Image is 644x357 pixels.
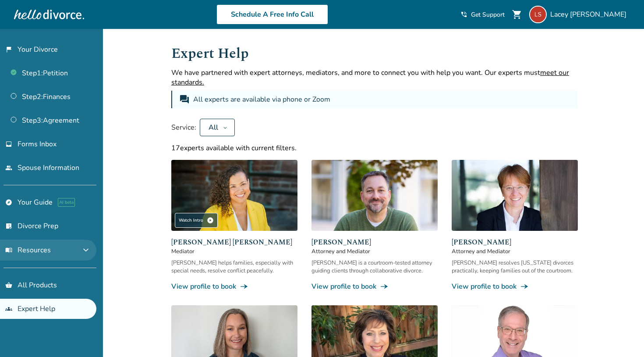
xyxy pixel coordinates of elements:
[193,94,332,105] div: All experts are available via phone or Zoom
[200,119,235,136] button: All
[471,11,505,19] span: Get Support
[171,237,297,247] span: [PERSON_NAME] [PERSON_NAME]
[171,43,578,64] h1: Expert Help
[512,9,522,20] span: shopping_cart
[311,247,438,255] span: Attorney and Mediator
[171,68,569,87] span: meet our standards.
[520,282,529,291] span: line_end_arrow_notch
[171,160,297,231] img: Claudia Brown Coulter
[240,282,248,291] span: line_end_arrow_notch
[216,4,328,25] a: Schedule A Free Info Call
[460,11,505,19] a: phone_in_talkGet Support
[5,282,12,289] span: shopping_basket
[171,282,297,291] a: View profile to bookline_end_arrow_notch
[171,143,578,153] div: 17 experts available with current filters.
[5,46,12,53] span: flag_2
[460,11,467,18] span: phone_in_talk
[171,247,297,255] span: Mediator
[179,94,190,105] span: forum
[5,199,12,206] span: explore
[311,282,438,291] a: View profile to bookline_end_arrow_notch
[550,10,630,19] span: Lacey [PERSON_NAME]
[5,305,12,312] span: groups
[452,282,578,291] a: View profile to bookline_end_arrow_notch
[175,213,218,228] div: Watch Intro
[171,259,297,275] div: [PERSON_NAME] helps families, especially with special needs, resolve conflict peacefully.
[18,139,57,149] span: Forms Inbox
[452,247,578,255] span: Attorney and Mediator
[5,247,12,254] span: menu_book
[171,68,578,87] p: We have partnered with expert attorneys, mediators, and more to connect you with help you want. O...
[311,237,438,247] span: [PERSON_NAME]
[529,6,547,23] img: bleumonkey81@hotmail.com
[452,237,578,247] span: [PERSON_NAME]
[5,141,12,148] span: inbox
[5,164,12,171] span: people
[311,259,438,275] div: [PERSON_NAME] is a courtroom-tested attorney guiding clients through collaborative divorce.
[171,123,196,132] span: Service:
[380,282,389,291] span: line_end_arrow_notch
[452,160,578,231] img: Anne Mania
[207,123,219,132] div: All
[5,245,51,255] span: Resources
[600,315,644,357] iframe: Chat Widget
[5,223,12,230] span: list_alt_check
[207,217,214,224] span: play_circle
[311,160,438,231] img: Neil Forester
[58,198,75,207] span: AI beta
[452,259,578,275] div: [PERSON_NAME] resolves [US_STATE] divorces practically, keeping families out of the courtroom.
[81,245,91,255] span: expand_more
